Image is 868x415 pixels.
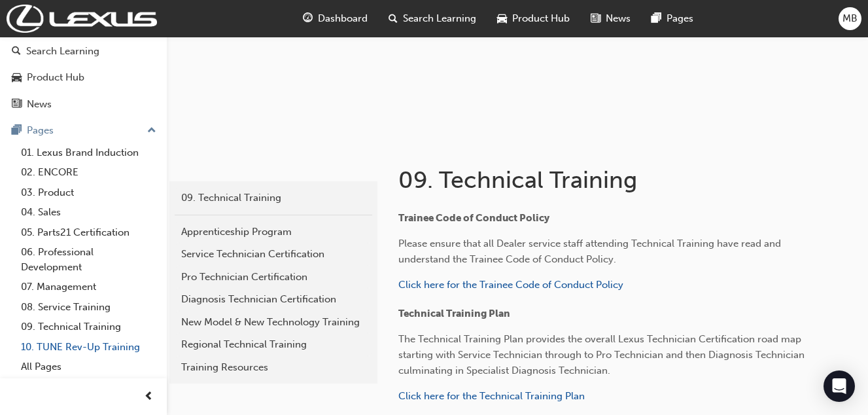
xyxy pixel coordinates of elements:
[824,370,855,402] div: Open Intercom Messenger
[12,72,22,84] span: car-icon
[398,333,807,376] span: The Technical Training Plan provides the overall Lexus Technician Certification road map starting...
[303,10,313,27] span: guage-icon
[16,317,162,337] a: 09. Technical Training
[144,389,154,405] span: prev-icon
[175,311,372,334] a: New Model & New Technology Training
[175,266,372,289] a: Pro Technician Certification
[12,46,21,58] span: search-icon
[181,247,366,262] div: Service Technician Certification
[181,337,366,352] div: Regional Technical Training
[147,122,156,139] span: up-icon
[7,5,157,33] img: Trak
[389,10,398,27] span: search-icon
[175,288,372,311] a: Diagnosis Technician Certification
[16,202,162,223] a: 04. Sales
[606,11,631,26] span: News
[497,10,507,27] span: car-icon
[398,238,784,265] span: Please ensure that all Dealer service staff attending Technical Training have read and understand...
[403,11,476,26] span: Search Learning
[839,7,861,30] button: MB
[398,166,769,194] h1: 09. Technical Training
[16,357,162,377] a: All Pages
[651,10,661,27] span: pages-icon
[16,297,162,317] a: 08. Service Training
[16,223,162,243] a: 05. Parts21 Certification
[175,187,372,209] a: 09. Technical Training
[5,65,162,90] a: Product Hub
[512,11,570,26] span: Product Hub
[175,356,372,379] a: Training Resources
[16,143,162,163] a: 01. Lexus Brand Induction
[398,212,549,224] span: Trainee Code of Conduct Policy
[181,360,366,375] div: Training Resources
[181,292,366,307] div: Diagnosis Technician Certification
[5,39,162,63] a: Search Learning
[641,5,704,32] a: pages-iconPages
[16,162,162,183] a: 02. ENCORE
[181,315,366,330] div: New Model & New Technology Training
[398,279,623,291] a: Click here for the Trainee Code of Conduct Policy
[842,11,858,26] span: MB
[12,99,22,111] span: news-icon
[175,333,372,356] a: Regional Technical Training
[398,390,585,402] a: Click here for the Technical Training Plan
[27,70,84,85] div: Product Hub
[16,242,162,277] a: 06. Professional Development
[398,308,510,319] span: Technical Training Plan
[12,125,22,137] span: pages-icon
[26,44,99,59] div: Search Learning
[5,118,162,143] button: Pages
[175,243,372,266] a: Service Technician Certification
[27,123,54,138] div: Pages
[181,190,366,206] div: 09. Technical Training
[16,277,162,297] a: 07. Management
[181,270,366,285] div: Pro Technician Certification
[292,5,378,32] a: guage-iconDashboard
[5,10,162,118] button: DashboardSearch LearningProduct HubNews
[580,5,641,32] a: news-iconNews
[487,5,580,32] a: car-iconProduct Hub
[16,183,162,203] a: 03. Product
[27,97,52,112] div: News
[591,10,600,27] span: news-icon
[667,11,693,26] span: Pages
[16,337,162,357] a: 10. TUNE Rev-Up Training
[378,5,487,32] a: search-iconSearch Learning
[181,225,366,240] div: Apprenticeship Program
[175,221,372,244] a: Apprenticeship Program
[318,11,368,26] span: Dashboard
[5,92,162,117] a: News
